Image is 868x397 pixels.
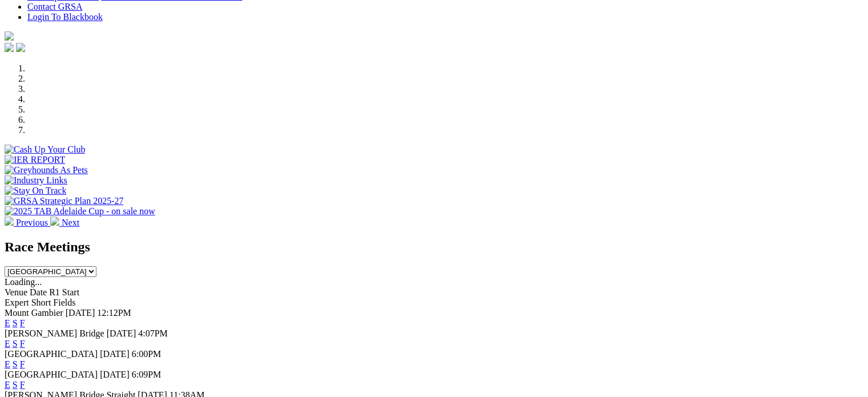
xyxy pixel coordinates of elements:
span: 4:07PM [138,328,168,338]
span: Short [31,298,51,307]
span: [GEOGRAPHIC_DATA] [5,370,98,379]
img: Industry Links [5,175,67,186]
span: Date [30,287,47,297]
a: Previous [5,218,50,227]
a: E [5,339,10,348]
a: F [20,318,25,328]
a: S [13,339,18,348]
img: Stay On Track [5,186,66,196]
span: 12:12PM [97,308,131,318]
img: GRSA Strategic Plan 2025-27 [5,196,123,206]
a: E [5,359,10,369]
h2: Race Meetings [5,239,863,255]
img: logo-grsa-white.png [5,31,14,41]
a: Login To Blackbook [27,12,103,22]
img: chevron-right-pager-white.svg [50,216,59,226]
span: R1 Start [49,287,79,297]
a: S [13,359,18,369]
a: F [20,380,25,390]
span: Loading... [5,277,42,287]
a: Contact GRSA [27,2,82,11]
span: Venue [5,287,27,297]
span: 6:00PM [132,349,162,359]
span: Previous [16,218,48,227]
a: E [5,380,10,390]
img: Greyhounds As Pets [5,165,88,175]
a: S [13,318,18,328]
span: [DATE] [66,308,95,318]
span: [DATE] [107,328,136,338]
a: F [20,359,25,369]
a: F [20,339,25,348]
a: E [5,318,10,328]
img: chevron-left-pager-white.svg [5,216,14,226]
a: Next [50,218,79,227]
img: twitter.svg [16,43,25,52]
span: [PERSON_NAME] Bridge [5,328,104,338]
img: IER REPORT [5,155,65,165]
img: facebook.svg [5,43,14,52]
a: S [13,380,18,390]
span: 6:09PM [132,370,162,379]
img: 2025 TAB Adelaide Cup - on sale now [5,206,155,216]
span: Mount Gambier [5,308,63,318]
img: Cash Up Your Club [5,145,85,155]
span: Fields [53,298,75,307]
span: [GEOGRAPHIC_DATA] [5,349,98,359]
span: Next [62,218,79,227]
span: [DATE] [100,349,130,359]
span: Expert [5,298,29,307]
span: [DATE] [100,370,130,379]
